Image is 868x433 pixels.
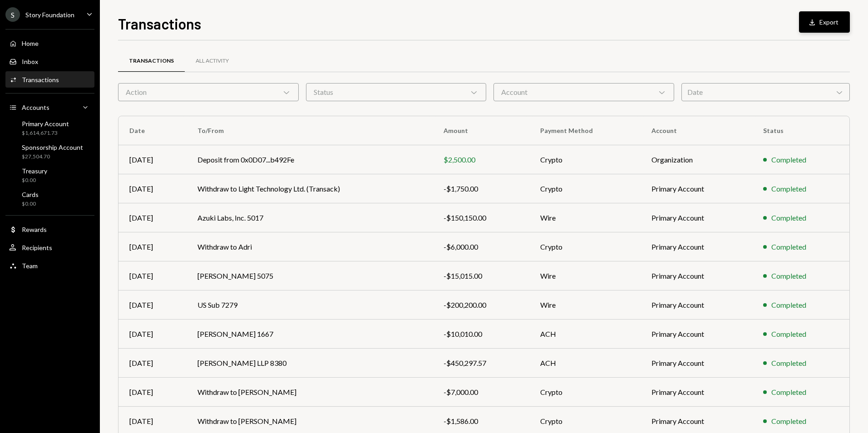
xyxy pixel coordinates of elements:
[5,71,94,88] a: Transactions
[529,232,641,261] td: Crypto
[187,116,433,145] th: To/From
[681,83,850,101] div: Date
[5,239,94,256] a: Recipients
[5,7,20,22] div: S
[444,271,518,281] div: -$15,015.00
[771,212,806,223] div: Completed
[118,116,187,145] th: Date
[444,212,518,223] div: -$150,150.00
[529,320,641,349] td: ACH
[22,153,83,161] div: $27,504.70
[529,116,641,145] th: Payment Method
[771,358,806,369] div: Completed
[444,416,518,427] div: -$1,586.00
[529,203,641,232] td: Wire
[529,349,641,378] td: ACH
[771,387,806,398] div: Completed
[444,387,518,398] div: -$7,000.00
[25,11,74,19] div: Story Foundation
[22,39,39,47] div: Home
[129,271,176,281] div: [DATE]
[187,261,433,290] td: [PERSON_NAME] 5075
[129,358,176,369] div: [DATE]
[118,83,299,101] div: Action
[529,378,641,407] td: Crypto
[641,378,752,407] td: Primary Account
[529,174,641,203] td: Crypto
[187,145,433,174] td: Deposit from 0x0D07...b492Fe
[641,232,752,261] td: Primary Account
[771,154,806,165] div: Completed
[529,145,641,174] td: Crypto
[444,183,518,194] div: -$1,750.00
[641,203,752,232] td: Primary Account
[22,191,39,198] div: Cards
[5,117,94,139] a: Primary Account$1,614,671.73
[22,129,69,137] div: $1,614,671.73
[22,226,47,233] div: Rewards
[187,290,433,320] td: US Sub 7279
[641,116,752,145] th: Account
[22,167,47,175] div: Treasury
[187,232,433,261] td: Withdraw to Adri
[187,378,433,407] td: Withdraw to [PERSON_NAME]
[306,83,487,101] div: Status
[22,120,69,128] div: Primary Account
[185,49,240,73] a: All Activity
[5,141,94,162] a: Sponsorship Account$27,504.70
[5,257,94,274] a: Team
[22,76,59,84] div: Transactions
[771,416,806,427] div: Completed
[433,116,529,145] th: Amount
[5,221,94,237] a: Rewards
[22,58,38,65] div: Inbox
[641,174,752,203] td: Primary Account
[129,57,174,65] div: Transactions
[771,241,806,252] div: Completed
[5,53,94,69] a: Inbox
[5,35,94,51] a: Home
[196,57,229,65] div: All Activity
[5,188,94,210] a: Cards$0.00
[22,177,47,184] div: $0.00
[129,329,176,340] div: [DATE]
[129,387,176,398] div: [DATE]
[22,143,83,151] div: Sponsorship Account
[641,349,752,378] td: Primary Account
[444,300,518,310] div: -$200,200.00
[129,212,176,223] div: [DATE]
[5,99,94,115] a: Accounts
[752,116,849,145] th: Status
[641,290,752,320] td: Primary Account
[641,261,752,290] td: Primary Account
[771,300,806,310] div: Completed
[187,174,433,203] td: Withdraw to Light Technology Ltd. (Transack)
[444,154,518,165] div: $2,500.00
[129,241,176,252] div: [DATE]
[771,271,806,281] div: Completed
[493,83,674,101] div: Account
[118,15,201,33] h1: Transactions
[771,183,806,194] div: Completed
[444,241,518,252] div: -$6,000.00
[187,349,433,378] td: [PERSON_NAME] LLP 8380
[529,261,641,290] td: Wire
[5,164,94,186] a: Treasury$0.00
[22,262,38,270] div: Team
[529,290,641,320] td: Wire
[187,203,433,232] td: Azuki Labs, Inc. 5017
[444,358,518,369] div: -$450,297.57
[22,244,52,251] div: Recipients
[187,320,433,349] td: [PERSON_NAME] 1667
[22,200,39,208] div: $0.00
[129,300,176,310] div: [DATE]
[444,329,518,340] div: -$10,010.00
[129,183,176,194] div: [DATE]
[641,145,752,174] td: Organization
[771,329,806,340] div: Completed
[22,103,49,111] div: Accounts
[641,320,752,349] td: Primary Account
[129,416,176,427] div: [DATE]
[118,49,185,73] a: Transactions
[799,11,850,33] button: Export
